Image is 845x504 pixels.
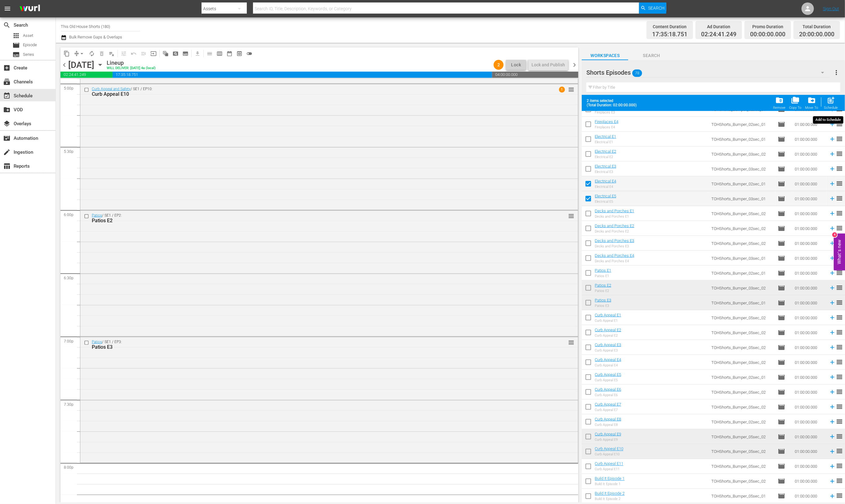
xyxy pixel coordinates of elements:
[792,132,826,147] td: 01:00:00.000
[595,482,625,486] div: Build It Episode 1
[182,51,189,57] span: subtitles_outlined
[778,299,785,307] span: Episode
[709,325,775,340] td: TOHShorts_Bumper_05sec_02
[792,370,826,385] td: 01:00:00.000
[107,49,117,59] span: Clear Lineup
[709,459,775,474] td: TOHShorts_Bumper_05sec_02
[595,283,611,288] a: Patios E2
[595,194,616,198] a: Electrical E5
[73,51,80,57] span: compress
[836,120,843,128] span: reorder
[829,285,836,291] svg: Add to Schedule
[829,180,836,187] svg: Add to Schedule
[72,49,87,59] span: Remove Gaps & Overlaps
[709,221,775,236] td: TOHShorts_Bumper_02sec_02
[836,418,843,425] span: reorder
[792,147,826,161] td: 01:00:00.000
[709,191,775,206] td: TOHShorts_Bumper_03sec_01
[23,42,37,48] span: Episode
[3,162,11,170] span: Reports
[836,462,843,470] span: reorder
[595,447,623,451] a: Curb Appeal E10
[750,22,785,31] div: Promo Duration
[792,176,826,191] td: 01:00:00.000
[833,69,840,76] span: more_vert
[506,60,526,70] button: Lock
[836,224,843,232] span: reorder
[792,400,826,414] td: 01:00:00.000
[172,51,179,57] span: pageview_outlined
[246,51,252,57] span: toggle_off
[23,33,33,39] span: Asset
[528,59,568,70] button: Lock and Publish
[709,206,775,221] td: TOHShorts_Bumper_05sec_02
[89,51,95,57] span: autorenew_outlined
[836,284,843,291] span: reorder
[171,49,180,59] span: Create Search Block
[652,22,687,31] div: Content Duration
[595,268,611,273] a: Patios E1
[3,135,11,142] span: Automation
[709,236,775,251] td: TOHShorts_Bumper_05sec_02
[97,49,107,59] span: Select an event to delete
[149,49,158,59] span: Update Metadata from Key Asset
[836,314,843,321] span: reorder
[586,64,830,81] div: Shorts Episodes
[792,236,826,251] td: 01:00:00.000
[595,497,625,501] div: Build It Episode 2
[216,51,223,57] span: calendar_view_week_outlined
[829,299,836,306] svg: Add to Schedule
[225,49,234,59] span: Month Calendar View
[595,253,634,258] a: Decks and Porches E4
[792,206,826,221] td: 01:00:00.000
[829,344,836,351] svg: Add to Schedule
[595,387,621,392] a: Curb Appeal E6
[778,195,785,202] span: Episode
[568,86,574,92] button: reorder
[792,295,826,310] td: 01:00:00.000
[12,32,20,39] span: Asset
[778,329,785,336] span: Episode
[244,49,254,59] span: 24 hours Lineup View is OFF
[107,60,156,66] div: Lineup
[595,378,621,382] div: Curb Appeal E5
[829,478,836,485] svg: Add to Schedule
[595,491,625,496] a: Build It Episode 2
[568,213,574,219] span: reorder
[775,96,784,104] span: folder_delete
[778,121,785,128] span: Episode
[3,106,11,113] span: VOD
[799,22,834,31] div: Total Duration
[150,51,157,57] span: input
[778,359,785,366] span: Episode
[595,200,616,204] div: Electrical E5
[829,433,836,440] svg: Add to Schedule
[595,274,611,278] div: Patios E1
[3,21,11,29] span: Search
[792,117,826,132] td: 01:00:00.000
[836,433,843,440] span: reorder
[778,240,785,247] span: Episode
[822,94,840,112] button: Schedule
[158,47,171,60] span: Refresh All Search Blocks
[568,339,574,346] span: reorder
[778,463,785,470] span: Episode
[595,259,634,263] div: Decks and Porches E4
[595,319,621,323] div: Curb Appeal E1
[836,210,843,217] span: reorder
[648,2,665,14] span: Search
[709,161,775,176] td: TOHShorts_Bumper_03sec_02
[509,62,523,68] span: Lock
[595,110,618,114] div: Fireplaces E3
[180,49,190,59] span: Create Series Block
[829,418,836,425] svg: Add to Schedule
[791,96,800,104] span: folder_copy
[595,149,616,154] a: Electrical E2
[3,78,11,86] span: Channels
[792,429,826,444] td: 01:00:00.000
[113,72,492,78] span: 17:35:18.751
[778,418,785,426] span: Episode
[836,150,843,157] span: reorder
[3,64,11,72] span: Create
[117,47,129,60] span: Customize Events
